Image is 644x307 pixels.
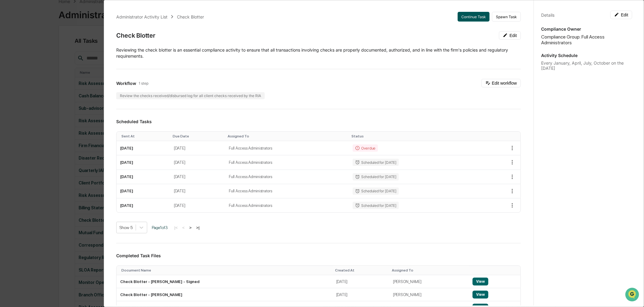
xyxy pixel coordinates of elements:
div: Toggle SortBy [228,134,347,138]
p: Compliance Owner [541,26,632,32]
span: Page 1 of 3 [152,225,168,230]
td: Full Access Administrators [225,170,349,184]
div: Start new chat [21,85,100,91]
div: Details [541,12,554,18]
img: Greenboard [6,33,18,46]
iframe: Open customer support [625,287,641,303]
span: 1 step [139,81,148,86]
button: > [187,225,193,230]
td: [DATE] [333,288,389,301]
td: [PERSON_NAME] [389,275,469,288]
div: Compliance Group: Full Access Administrators [541,34,632,46]
div: Scheduled for [DATE] [353,187,399,195]
div: Scheduled for [DATE] [353,173,399,180]
div: Review the checks received/disbursed log for all client checks received by the RIA [116,92,265,99]
p: Activity Schedule [541,53,632,58]
div: Scheduled for [DATE] [353,202,399,209]
div: Scheduled for [DATE] [353,159,399,166]
div: Toggle SortBy [173,134,223,138]
img: 1746055101610-c473b297-6a78-478c-a979-82029cc54cd1 [6,85,17,96]
div: 🗄️ [44,116,49,121]
td: [DATE] [170,198,225,212]
td: [DATE] [170,141,225,155]
div: Toggle SortBy [351,134,478,138]
a: 🗄️Attestations [42,113,78,124]
span: Attestations [50,115,75,121]
button: < [181,225,187,230]
button: Spawn Task [492,12,521,22]
button: Continue Task [458,12,490,22]
div: Toggle SortBy [392,268,466,272]
td: [DATE] [117,170,170,184]
td: [DATE] [170,184,225,198]
div: Check Blotter [177,14,204,19]
button: Edit workflow [481,79,521,87]
div: Check Blotter [116,32,155,39]
a: 🖐️Preclearance [4,113,42,124]
span: Preclearance [12,115,39,121]
button: Edit [499,31,521,40]
button: >| [194,225,201,230]
span: Pylon [60,142,73,146]
td: [DATE] [333,275,389,288]
td: [DATE] [170,170,225,184]
div: Every January, April, July, October on the [DATE] [541,60,632,71]
div: 🔎 [6,127,11,132]
div: Toggle SortBy [474,268,518,272]
button: Start new chat [103,87,110,94]
td: [DATE] [117,198,170,212]
div: 🖐️ [6,116,11,121]
div: Toggle SortBy [121,134,168,138]
div: Overdue [353,144,378,152]
p: How can we help? [6,52,110,61]
td: Full Access Administrators [225,184,349,198]
div: Administrator Activity List [116,14,168,19]
button: |< [172,225,179,230]
td: [DATE] [117,184,170,198]
input: Clear [16,66,100,73]
a: Powered byPylon [43,141,73,146]
td: [PERSON_NAME] [389,288,469,301]
div: Toggle SortBy [121,268,330,272]
button: View [473,278,488,285]
td: [DATE] [117,141,170,155]
td: Check Blotter - [PERSON_NAME] [117,288,332,301]
td: Full Access Administrators [225,198,349,212]
span: Workflow [116,81,136,86]
a: 🔎Data Lookup [4,124,41,135]
td: [DATE] [170,155,225,170]
td: Check Blotter - [PERSON_NAME] - Signed [117,275,332,288]
div: Toggle SortBy [335,268,387,272]
td: [DATE] [117,155,170,170]
div: We're available if you need us! [21,91,77,96]
p: Reviewing the check blotter is an essential compliance activity to ensure that all transactions i... [116,47,521,59]
td: Full Access Administrators [225,155,349,170]
span: Data Lookup [12,127,38,133]
button: Edit [610,11,632,19]
button: View [473,291,488,299]
td: Full Access Administrators [225,141,349,155]
h3: Completed Task Files [116,253,521,258]
h3: Scheduled Tasks [116,119,521,124]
